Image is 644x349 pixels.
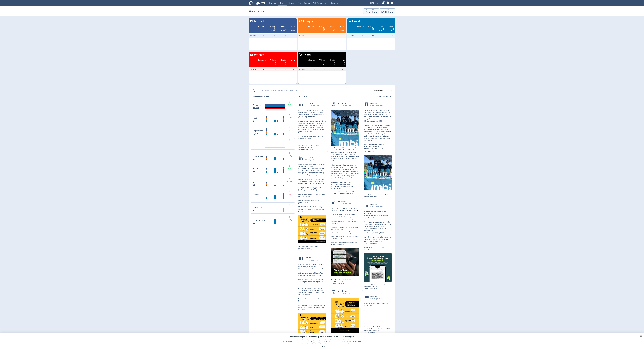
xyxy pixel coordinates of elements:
[338,193,338,194] span: 0
[350,193,353,194] span: 2.73%
[306,245,308,247] span: 185
[316,346,329,348] div: powered by inmoment
[253,168,261,170] dt: Eng. Rate
[286,67,296,71] td: N/A
[253,120,254,122] strong: 8
[321,30,325,32] span: 5%
[364,302,390,304] span: IMB Bank Kick Start Reward Saver 4.75%
[279,187,282,188] text: 10/09
[370,194,379,196] div: Comments
[305,34,315,38] td: 1.5K
[366,28,374,30] div: 84
[305,105,319,107] span: 10:08 AM [DATE] AEST
[268,28,276,30] div: 23
[364,304,374,306] span: TOASTER VIDEO
[321,25,325,28] span: Engs
[292,165,293,167] img: Placeholder
[309,149,313,150] span: 13.62%
[286,181,292,183] span: 12%
[314,339,319,344] li: 4
[364,192,374,194] div: Impressions
[287,155,289,157] img: negative-performance.svg
[327,28,335,30] div: 2
[279,174,282,175] text: 10/09
[253,181,257,183] dt: Likes
[279,212,282,214] text: 10/09
[340,59,345,61] span: Views
[286,206,289,208] img: negative-performance.svg
[381,192,390,194] div: Reactions
[370,206,383,208] span: 9:10 AM [DATE] AEST
[388,192,389,194] span: 18
[274,200,276,201] text: 08/09
[268,187,271,188] text: 06/09
[386,28,394,30] div: 0
[249,8,264,15] h1: Owned Media
[250,68,258,70] span: IMB Bank
[388,30,391,31] img: negative-performance-white.svg
[315,34,325,38] td: 25
[253,196,254,199] strong: 6
[253,171,256,173] strong: 5%
[290,30,292,31] img: negative-performance-white.svg
[286,129,289,131] img: negative-performance.svg
[307,247,313,249] div: Clicks
[374,196,377,197] span: 2.93%
[311,147,312,148] span: 34
[250,35,258,37] span: IMB Bank
[315,145,321,147] div: Shares
[253,184,255,186] strong: 81
[279,161,282,163] text: 10/09
[376,28,384,30] div: 4
[368,194,369,196] span: 0
[365,9,377,11] div: Previous 7 Days
[288,28,295,30] div: 0
[378,30,381,31] img: positive-performance-white.svg
[266,67,276,71] td: 0
[379,194,389,196] div: Click-throughs
[331,110,359,146] img: The IMB team was out in full voice at the @HillsFootball Grand Finals, enjoying the sunshine and ...
[309,339,314,344] li: 3
[253,219,265,222] dt: Click-throughs
[340,25,345,28] span: Views
[319,339,324,344] li: 5
[291,59,295,61] span: Views
[278,28,286,30] div: 2
[291,25,295,28] span: Views
[258,25,266,28] span: Followers
[319,245,319,247] span: 3
[351,19,362,23] span: LinkedIn
[253,19,265,23] span: Facebook
[315,67,325,71] td: 0
[292,204,293,205] img: Placeholder
[274,212,276,214] text: 08/09
[314,245,320,247] div: Shares
[319,145,320,147] span: 2
[283,340,293,344] label: Not at all likely
[327,61,335,63] div: 0
[253,206,262,209] dt: Comments
[338,105,351,107] span: 7:13 PM [DATE] AEST
[307,147,313,149] div: Clicks
[286,193,289,195] img: negative-performance.svg
[299,35,308,37] span: IMB Bank
[292,139,293,141] img: Placeholder
[317,28,325,30] div: 25
[348,35,357,37] span: IMB Bank
[287,104,292,106] span: 1%
[253,158,256,161] strong: 132
[268,212,271,214] text: 06/09
[298,264,326,311] p: Sometimes, the most powerful thing you can do is ask, “Are you OK? It’s a simple question that ca...
[298,52,346,84] table: customized table
[287,168,289,169] img: positive-performance.svg
[279,136,282,137] text: 10/09
[286,181,289,182] img: negative-performance.svg
[286,219,292,221] span: 13%
[305,102,319,105] span: IMB Bank
[286,116,292,119] span: 15%
[271,30,276,32] span: 37%
[342,63,345,65] span: _ 0%
[383,1,385,2] a: 1
[297,254,328,342] a: IMB Bank10:49 AM [DATE] AESTSometimes, the most powerful thing you can do is ask, “Are you OK? It...
[370,30,374,32] span: 4%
